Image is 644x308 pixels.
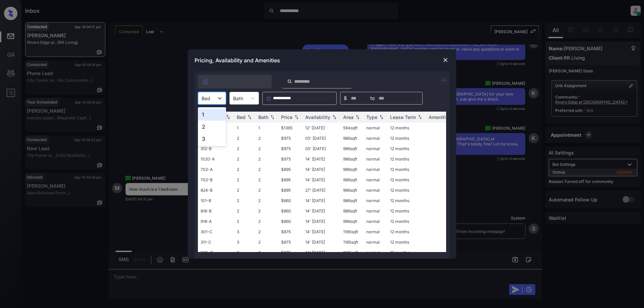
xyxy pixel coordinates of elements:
div: 1 [198,109,226,121]
td: 2 [234,185,256,195]
td: 2 [256,133,278,143]
td: $875 [278,227,303,237]
td: normal [364,154,387,164]
div: Availability [305,114,330,120]
td: 14' [DATE] [303,227,340,237]
td: 2 [234,164,256,175]
td: 1 [234,123,256,133]
td: 2 [256,143,278,154]
td: 986 sqft [340,195,364,206]
td: normal [364,143,387,154]
td: 986 sqft [340,185,364,195]
td: 2 [256,164,278,175]
div: Amenities [429,114,451,120]
img: icon-zuma [202,78,209,85]
td: 816-B [198,206,234,216]
td: 1185 sqft [340,227,364,237]
td: 05' [DATE] [303,133,340,143]
td: 2 [234,206,256,216]
td: $860 [278,206,303,216]
td: 12 months [387,227,426,237]
td: normal [364,206,387,216]
td: 301-C [198,227,234,237]
td: 986 sqft [340,206,364,216]
td: 12 months [387,154,426,164]
td: 702-B [198,175,234,185]
td: 05' [DATE] [303,143,340,154]
div: 2 [198,121,226,133]
td: 3 [234,227,256,237]
td: 2 [234,154,256,164]
td: 12 months [387,164,426,175]
td: $895 [278,175,303,185]
td: 2 [256,227,278,237]
td: $1365 [278,123,303,133]
div: 3 [198,133,226,145]
td: 1 [256,123,278,133]
td: 2 [256,247,278,258]
td: normal [364,175,387,185]
td: $895 [278,164,303,175]
td: 3 [234,247,256,258]
img: sorting [354,115,361,120]
div: Pricing, Availability and Amenities [188,49,456,71]
td: 824-B [198,185,234,195]
img: sorting [225,115,231,120]
td: 2 [256,195,278,206]
td: normal [364,216,387,227]
td: $975 [278,154,303,164]
td: 14' [DATE] [303,237,340,247]
td: 14' [DATE] [303,195,340,206]
td: 12 months [387,216,426,227]
td: normal [364,164,387,175]
td: normal [364,195,387,206]
td: $875 [278,237,303,247]
img: sorting [331,115,338,120]
td: 2 [234,216,256,227]
td: normal [364,133,387,143]
img: icon-zuma [287,78,292,84]
td: 27' [DATE] [303,185,340,195]
div: Area [343,114,354,120]
img: sorting [246,115,253,120]
td: 2 [256,206,278,216]
span: to [370,95,375,102]
td: 986 sqft [340,164,364,175]
td: 2 [234,195,256,206]
td: $860 [278,216,303,227]
img: icon-zuma [440,76,448,84]
td: 3 [234,237,256,247]
td: 12 months [387,206,426,216]
td: normal [364,247,387,258]
td: 14' [DATE] [303,164,340,175]
td: 986 sqft [340,175,364,185]
img: sorting [269,115,276,120]
img: sorting [378,115,385,120]
td: $975 [278,133,303,143]
td: 986 sqft [340,143,364,154]
td: 564 sqft [340,123,364,133]
td: 2 [256,216,278,227]
td: normal [364,123,387,133]
td: 1020-A [198,154,234,164]
td: $895 [278,185,303,195]
td: 311-C [198,237,234,247]
td: 2 [256,175,278,185]
td: $975 [278,143,303,154]
span: $ [344,95,347,102]
td: 14' [DATE] [303,206,340,216]
td: 14' [DATE] [303,154,340,164]
td: normal [364,237,387,247]
td: 2 [234,175,256,185]
td: 14' [DATE] [303,247,340,258]
td: normal [364,185,387,195]
td: 2 [256,185,278,195]
img: sorting [293,115,300,120]
td: 12' [DATE] [303,123,340,133]
td: 918-A [198,216,234,227]
td: 1185 sqft [340,247,364,258]
div: Bath [258,114,268,120]
div: Lease Term [390,114,416,120]
img: close [442,57,449,63]
img: sorting [417,115,423,120]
